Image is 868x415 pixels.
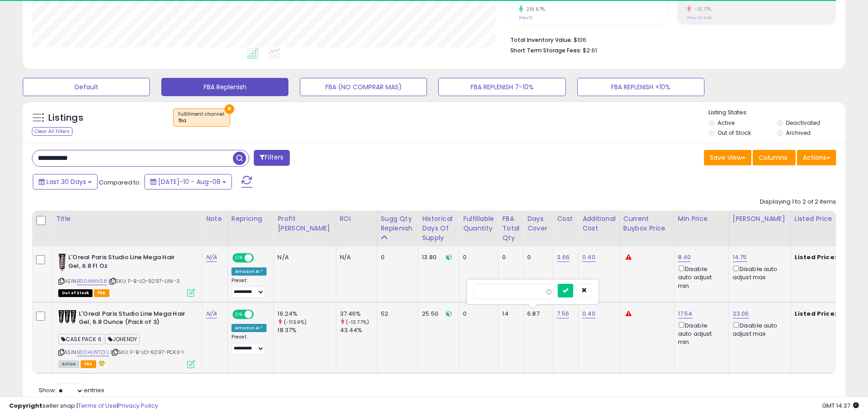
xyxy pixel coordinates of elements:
span: Columns [759,153,787,162]
strong: Copyright [9,401,42,410]
button: Actions [797,150,836,165]
span: FBA [81,360,96,368]
div: Repricing [231,214,270,224]
p: Listing States: [709,108,845,117]
div: 0 [502,253,516,261]
a: 0.40 [582,309,596,318]
div: 52 [381,310,411,318]
label: Out of Stock [718,129,751,137]
span: Compared to: [99,178,141,187]
div: 0 [463,253,491,261]
a: 23.06 [733,309,749,318]
div: 16.24% [277,310,335,318]
li: $106 [510,34,829,45]
button: [DATE]-10 - Aug-08 [144,174,232,190]
img: 51NAtIUdZZL._SL40_.jpg [58,310,77,324]
div: Current Buybox Price [623,214,670,233]
span: ON [233,310,245,318]
button: Last 30 Days [33,174,98,190]
span: Show: entries [39,386,104,395]
div: 25.50 [422,310,452,318]
button: Default [23,78,150,96]
span: 2025-09-9 14:37 GMT [822,401,859,410]
div: 0 [527,253,546,261]
span: CASE PACK 6 [58,334,104,344]
b: Listed Price: [795,309,836,318]
span: ON [233,254,245,262]
div: 18.37% [277,326,335,334]
div: Preset: [231,277,267,298]
div: Cost [557,214,575,224]
span: All listings currently available for purchase on Amazon [58,360,79,368]
label: Active [718,119,734,127]
span: | SKU: F-B-LO-9297-UNI-3 [108,277,180,285]
button: Save View [704,150,751,165]
span: OFF [252,310,267,318]
div: fba [178,118,225,124]
th: Please note that this number is a calculation based on your required days of coverage and your ve... [377,210,418,246]
button: FBA (NO COMPRAR MAS) [300,78,427,96]
span: OFF [252,254,267,262]
div: Days Cover [527,214,549,233]
div: Profit [PERSON_NAME] [277,214,332,233]
label: Deactivated [786,119,820,127]
a: B00HLWTZ1U [77,348,109,356]
button: FBA REPLENISH 7-10% [438,78,565,96]
button: FBA Replenish [161,78,288,96]
div: Disable auto adjust min [678,264,722,290]
div: N/A [277,253,329,261]
a: 14.75 [733,253,747,262]
div: 14 [502,310,516,318]
div: Amazon AI * [231,267,267,276]
div: [PERSON_NAME] [733,214,787,224]
div: 0 [463,310,491,318]
button: Columns [753,150,796,165]
div: Note [206,214,224,224]
div: ASIN: [58,253,195,296]
div: Displaying 1 to 2 of 2 items [760,198,836,206]
div: Disable auto adjust min [678,320,722,347]
a: Privacy Policy [118,401,158,410]
span: FBA [94,289,109,297]
div: 43.44% [340,326,377,334]
div: 6.87 [527,310,546,318]
div: Additional Cost [582,214,616,233]
small: Prev: 43.44% [687,15,712,20]
b: L'Oreal Paris Studio Line Mega Hair Gel, 6.8 Fl Oz [68,253,179,272]
b: Total Inventory Value: [510,36,572,44]
div: Min Price [678,214,725,224]
div: FBA Total Qty [502,214,519,243]
span: JOHENDY [105,334,140,344]
div: ROI [340,214,373,224]
div: Sugg Qty Replenish [381,214,415,233]
b: Short Term Storage Fees: [510,46,581,54]
b: Listed Price: [795,253,836,261]
span: | SKU: F-B-LO-9297-PCK3-1 [111,348,184,356]
a: N/A [206,253,217,262]
div: Title [56,214,198,224]
small: (-11.59%) [284,318,307,326]
label: Archived [786,129,811,137]
a: 7.56 [557,309,569,318]
div: 37.46% [340,310,377,318]
button: × [225,104,234,114]
div: seller snap | | [9,402,158,410]
a: B004INIVS8 [77,277,107,285]
div: Clear All Filters [32,127,72,136]
a: Terms of Use [78,401,117,410]
span: [DATE]-10 - Aug-08 [158,177,221,186]
div: Preset: [231,334,267,354]
small: (-13.77%) [346,318,369,326]
button: Filters [254,150,289,166]
div: Historical Days Of Supply [422,214,455,243]
div: 13.80 [422,253,452,261]
span: $2.61 [583,46,597,55]
span: Fulfillment channel : [178,111,225,124]
a: 3.66 [557,253,570,262]
img: 418gGHjb8aL._SL40_.jpg [58,253,66,272]
div: ASIN: [58,310,195,367]
button: FBA REPLENISH +10% [577,78,704,96]
div: Disable auto adjust max [733,320,784,338]
i: hazardous material [96,360,106,366]
span: All listings that are currently out of stock and unavailable for purchase on Amazon [58,289,92,297]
